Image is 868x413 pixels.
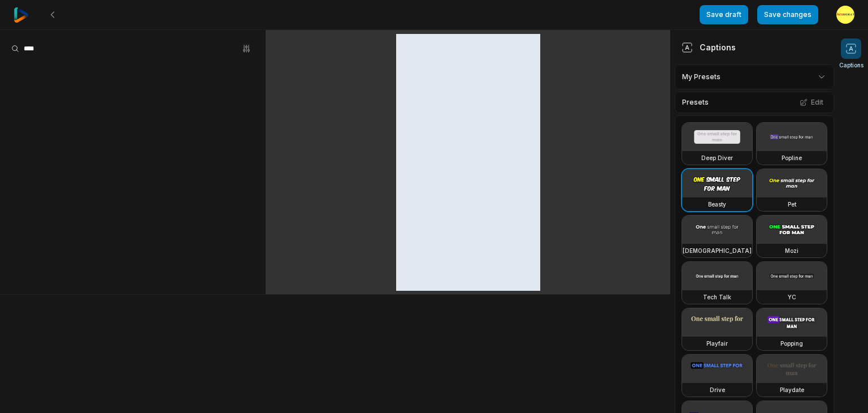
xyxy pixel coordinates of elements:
button: Edit [796,95,827,110]
h3: Popping [780,339,803,348]
h3: Mozi [785,246,798,255]
button: Save draft [700,5,748,24]
h3: Deep Diver [701,153,733,162]
h3: YC [788,292,796,302]
button: Captions [839,38,863,70]
h3: Playdate [780,385,804,394]
h3: Tech Talk [703,292,731,302]
div: My Presets [675,64,834,89]
h3: Popline [782,153,802,162]
img: reap [14,7,29,23]
h3: [DEMOGRAPHIC_DATA] [683,246,752,255]
h3: Beasty [708,200,726,209]
h3: Pet [788,200,796,209]
button: Save changes [757,5,818,24]
h3: Drive [710,385,725,394]
span: Captions [839,61,863,70]
div: Presets [675,92,834,113]
h3: Playfair [706,339,728,348]
div: Captions [682,41,736,53]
